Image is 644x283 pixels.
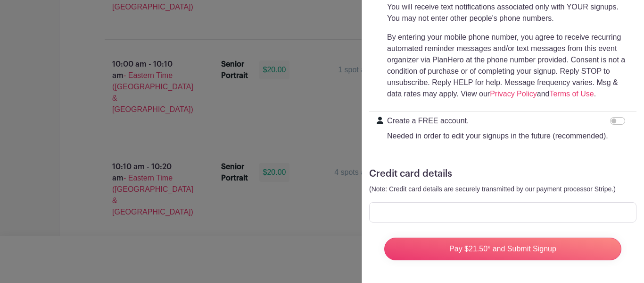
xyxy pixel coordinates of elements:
[369,185,616,193] small: (Note: Credit card details are securely transmitted by our payment processor Stripe.)
[384,238,621,260] input: Pay $21.50* and Submit Signup
[490,90,537,98] a: Privacy Policy
[369,168,636,180] h5: Credit card details
[387,115,608,127] p: Create a FREE account.
[387,1,629,24] p: You will receive text notifications associated only with YOUR signups. You may not enter other pe...
[387,130,608,142] p: Needed in order to edit your signups in the future (recommended).
[549,90,594,98] a: Terms of Use
[375,208,630,217] iframe: Secure card payment input frame
[387,32,629,100] p: By entering your mobile phone number, you agree to receive recurring automated reminder messages ...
